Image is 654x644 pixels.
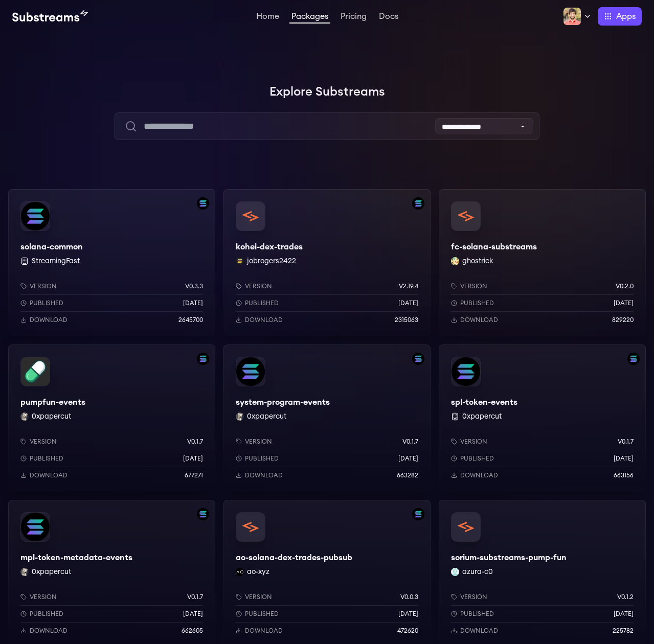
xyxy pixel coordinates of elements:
p: [DATE] [183,454,203,463]
a: Home [254,12,281,22]
p: Version [460,282,487,290]
button: jobrogers2422 [247,256,296,266]
p: 663156 [614,471,634,479]
img: Profile [563,7,581,26]
p: 225782 [613,627,634,635]
p: Download [30,471,67,479]
p: Version [30,438,57,446]
p: [DATE] [614,454,634,463]
p: [DATE] [614,299,634,307]
p: v0.1.2 [617,593,634,601]
a: Filter by solana networkkohei-dex-tradeskohei-dex-tradesjobrogers2422 jobrogers2422Versionv2.19.4... [223,189,431,336]
p: Version [245,282,272,290]
span: Apps [616,10,636,22]
p: Download [30,627,67,635]
p: Download [460,316,498,324]
p: Download [245,316,283,324]
p: Published [460,454,494,463]
p: Published [245,299,279,307]
p: Version [30,593,57,601]
img: Filter by solana network [197,508,209,520]
p: [DATE] [614,610,634,618]
p: v0.3.3 [185,282,203,290]
button: StreamingFast [32,256,80,266]
p: [DATE] [183,610,203,618]
button: 0xpapercut [247,411,286,422]
p: Version [245,438,272,446]
p: v0.1.7 [187,438,203,446]
p: Published [460,299,494,307]
button: 0xpapercut [32,567,71,577]
p: Published [245,454,279,463]
img: Filter by solana network [197,197,209,210]
p: v0.1.7 [187,593,203,601]
p: [DATE] [183,299,203,307]
a: Filter by solana networksystem-program-eventssystem-program-events0xpapercut 0xpapercutVersionv0.... [223,344,431,492]
a: Filter by solana networksolana-commonsolana-common StreamingFastVersionv0.3.3Published[DATE]Downl... [8,189,215,336]
p: [DATE] [398,610,418,618]
a: Docs [377,12,400,22]
p: Download [460,471,498,479]
img: Filter by solana network [412,508,424,520]
button: 0xpapercut [32,411,71,422]
p: Download [30,316,67,324]
p: 2315063 [395,316,418,324]
img: Filter by solana network [627,353,640,365]
p: 663282 [397,471,418,479]
p: 829220 [612,316,634,324]
p: v0.0.3 [400,593,418,601]
p: 662605 [182,627,203,635]
p: Published [245,610,279,618]
p: Download [245,627,283,635]
img: Substream's logo [12,10,88,22]
button: 0xpapercut [462,411,502,422]
p: [DATE] [398,454,418,463]
p: Published [460,610,494,618]
img: Filter by solana network [412,197,424,210]
p: Version [460,438,487,446]
button: azura-c0 [462,567,493,577]
p: v0.2.0 [616,282,634,290]
p: v0.1.7 [402,438,418,446]
p: Published [30,299,63,307]
p: Version [245,593,272,601]
p: 677271 [185,471,203,479]
p: Download [460,627,498,635]
p: Version [30,282,57,290]
h1: Explore Substreams [8,82,646,102]
button: ao-xyz [247,567,269,577]
p: Version [460,593,487,601]
p: 2645700 [178,316,203,324]
a: fc-solana-substreamsfc-solana-substreamsghostrick ghostrickVersionv0.2.0Published[DATE]Download82... [439,189,646,336]
a: Filter by solana networkspl-token-eventsspl-token-events 0xpapercutVersionv0.1.7Published[DATE]Do... [439,344,646,492]
p: v0.1.7 [618,438,634,446]
a: Packages [289,12,330,24]
p: 472620 [397,627,418,635]
img: Filter by solana network [197,353,209,365]
p: Published [30,454,63,463]
button: ghostrick [462,256,493,266]
a: Filter by solana networkpumpfun-eventspumpfun-events0xpapercut 0xpapercutVersionv0.1.7Published[D... [8,344,215,492]
a: Pricing [339,12,369,22]
p: Download [245,471,283,479]
p: Published [30,610,63,618]
p: [DATE] [398,299,418,307]
p: v2.19.4 [399,282,418,290]
img: Filter by solana network [412,353,424,365]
